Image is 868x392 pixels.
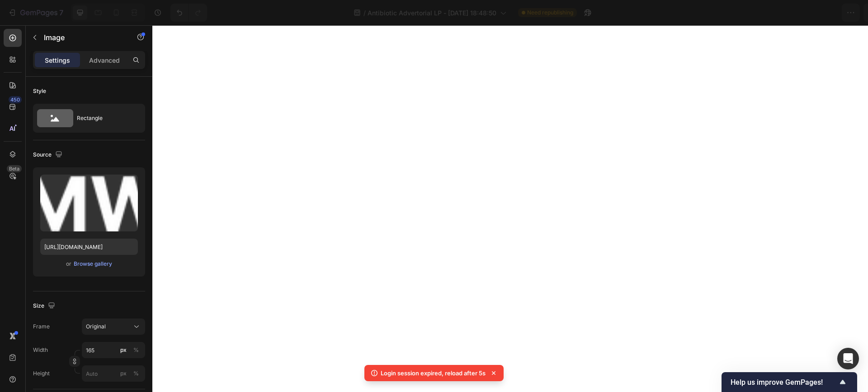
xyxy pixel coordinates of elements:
[33,300,57,312] div: Size
[131,345,142,355] button: px
[808,4,846,22] button: Publish
[118,368,129,379] button: %
[816,8,838,18] div: Publish
[133,346,139,354] div: %
[133,369,139,378] div: %
[73,259,113,268] button: Browse gallery
[120,369,127,378] div: px
[131,368,142,379] button: px
[33,87,46,95] div: Style
[86,323,106,331] span: Original
[731,378,837,387] span: Help us improve GemPages!
[4,4,67,22] button: 7
[381,369,486,378] p: Login session expired, reload after 5s
[33,323,50,331] label: Frame
[44,32,121,43] p: Image
[82,365,145,382] input: px%
[731,377,848,387] button: Show survey - Help us improve GemPages!
[782,9,797,17] span: Save
[9,96,22,103] div: 450
[774,4,804,22] button: Save
[527,9,573,17] span: Need republishing
[33,346,48,354] label: Width
[82,342,145,358] input: px%
[40,239,138,255] input: https://example.com/image.jpg
[7,165,22,172] div: Beta
[33,149,64,161] div: Source
[89,55,120,65] p: Advanced
[363,8,366,18] span: /
[837,348,859,369] div: Open Intercom Messenger
[74,260,112,268] div: Browse gallery
[66,258,71,269] span: or
[82,318,145,335] button: Original
[118,345,129,355] button: %
[40,175,138,231] img: preview-image
[152,25,868,392] iframe: Design area
[120,346,127,354] div: px
[170,4,207,22] div: Undo/Redo
[368,8,496,18] span: Antibiotic Advertorial LP - [DATE] 18:48:50
[59,7,63,18] p: 7
[33,369,50,378] label: Height
[77,108,132,129] div: Rectangle
[45,55,70,65] p: Settings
